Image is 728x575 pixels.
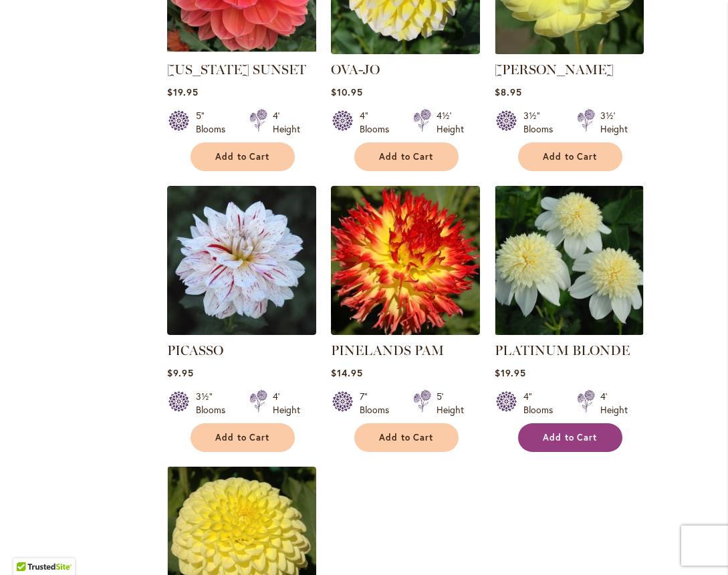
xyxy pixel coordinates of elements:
[523,390,561,417] div: 4" Blooms
[495,186,644,335] img: PLATINUM BLONDE
[543,432,598,443] span: Add to Cart
[191,423,295,452] button: Add to Cart
[379,432,434,443] span: Add to Cart
[600,109,628,136] div: 3½' Height
[495,62,614,78] a: [PERSON_NAME]
[331,342,444,358] a: PINELANDS PAM
[523,109,561,136] div: 3½" Blooms
[167,186,316,335] img: PICASSO
[196,109,233,136] div: 5" Blooms
[518,142,622,171] button: Add to Cart
[379,151,434,162] span: Add to Cart
[215,432,270,443] span: Add to Cart
[167,86,199,98] span: $19.95
[215,151,270,162] span: Add to Cart
[167,62,306,78] a: [US_STATE] SUNSET
[331,186,480,335] img: PINELANDS PAM
[360,390,397,417] div: 7" Blooms
[437,109,464,136] div: 4½' Height
[600,390,628,417] div: 4' Height
[543,151,598,162] span: Add to Cart
[518,423,622,452] button: Add to Cart
[354,142,459,171] button: Add to Cart
[331,366,363,379] span: $14.95
[437,390,464,417] div: 5' Height
[495,44,644,57] a: PEGGY JEAN
[360,109,397,136] div: 4" Blooms
[331,86,363,98] span: $10.95
[167,44,316,57] a: OREGON SUNSET
[331,325,480,338] a: PINELANDS PAM
[167,325,316,338] a: PICASSO
[495,366,526,379] span: $19.95
[191,142,295,171] button: Add to Cart
[495,342,630,358] a: PLATINUM BLONDE
[331,62,380,78] a: OVA-JO
[196,390,233,417] div: 3½" Blooms
[10,528,47,565] iframe: Launch Accessibility Center
[331,44,480,57] a: OVA-JO
[167,342,223,358] a: PICASSO
[495,86,522,98] span: $8.95
[354,423,459,452] button: Add to Cart
[273,109,300,136] div: 4' Height
[495,325,644,338] a: PLATINUM BLONDE
[167,366,194,379] span: $9.95
[273,390,300,417] div: 4' Height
